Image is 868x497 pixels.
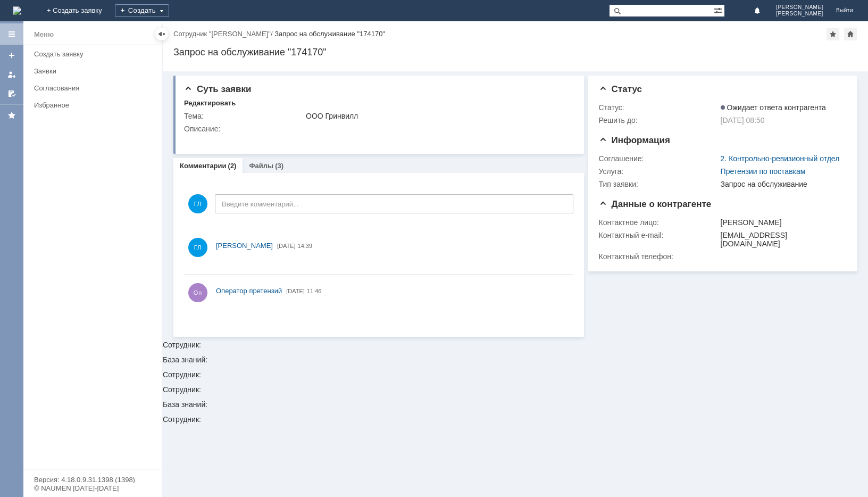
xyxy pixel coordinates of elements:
[34,476,151,483] div: Версия: 4.18.0.9.31.1398 (1398)
[275,162,283,170] div: (3)
[599,116,719,125] div: Решить до:
[163,71,868,349] div: Сотрудник:
[13,6,21,15] img: logo
[599,231,719,239] div: Контактный e-mail:
[184,84,251,94] span: Суть заявки
[184,112,304,120] div: Тема:
[599,103,719,112] div: Статус:
[599,84,642,94] span: Статус
[599,199,712,209] span: Данные о контрагенте
[173,30,271,38] a: Сотрудник "[PERSON_NAME]"
[30,80,160,96] a: Согласования
[3,85,20,102] a: Мои согласования
[249,162,273,170] a: Файлы
[599,135,670,145] span: Информация
[721,231,842,248] div: [EMAIL_ADDRESS][DOMAIN_NAME]
[776,4,823,11] span: [PERSON_NAME]
[34,485,151,492] div: © NAUMEN [DATE]-[DATE]
[173,30,274,38] div: /
[3,66,20,83] a: Мои заявки
[188,194,207,213] span: ГЛ
[184,99,236,107] div: Редактировать
[298,243,313,249] span: 14:39
[827,28,839,40] div: Добавить в избранное
[599,167,719,176] div: Услуга:
[115,4,169,17] div: Создать
[163,401,868,408] div: База знаний:
[155,28,168,40] div: Скрыть меню
[721,167,806,176] a: Претензии по поставкам
[3,47,20,64] a: Создать заявку
[30,46,160,62] a: Создать заявку
[173,47,857,57] div: Запрос на обслуживание "174170"
[307,288,322,294] span: 11:46
[844,28,857,40] div: Сделать домашней страницей
[216,287,282,295] span: Оператор претензий
[34,67,155,75] div: Заявки
[776,11,823,17] span: [PERSON_NAME]
[306,112,569,120] div: ООО Гринвилл
[30,63,160,79] a: Заявки
[34,84,155,92] div: Согласования
[163,356,868,363] div: База знаний:
[714,5,724,15] span: Расширенный поиск
[34,28,54,41] div: Меню
[180,162,227,170] a: Комментарии
[184,125,571,133] div: Описание:
[286,288,305,294] span: [DATE]
[721,103,826,112] span: Ожидает ответа контрагента
[228,162,237,170] div: (2)
[599,218,719,227] div: Контактное лицо:
[599,154,719,163] div: Соглашение:
[274,30,385,38] div: Запрос на обслуживание "174170"
[721,116,765,125] span: [DATE] 08:50
[163,386,868,393] div: Сотрудник:
[599,252,719,261] div: Контактный телефон:
[13,6,21,15] a: Перейти на домашнюю страницу
[721,154,840,163] a: 2. Контрольно-ревизионный отдел
[277,243,296,249] span: [DATE]
[34,50,155,58] div: Создать заявку
[216,286,282,296] a: Оператор претензий
[163,371,868,378] div: Сотрудник:
[599,180,719,188] div: Тип заявки:
[216,241,273,251] a: [PERSON_NAME]
[163,416,868,423] div: Сотрудник:
[216,242,273,250] span: [PERSON_NAME]
[721,180,842,188] div: Запрос на обслуживание
[34,101,144,109] div: Избранное
[721,218,842,227] div: [PERSON_NAME]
